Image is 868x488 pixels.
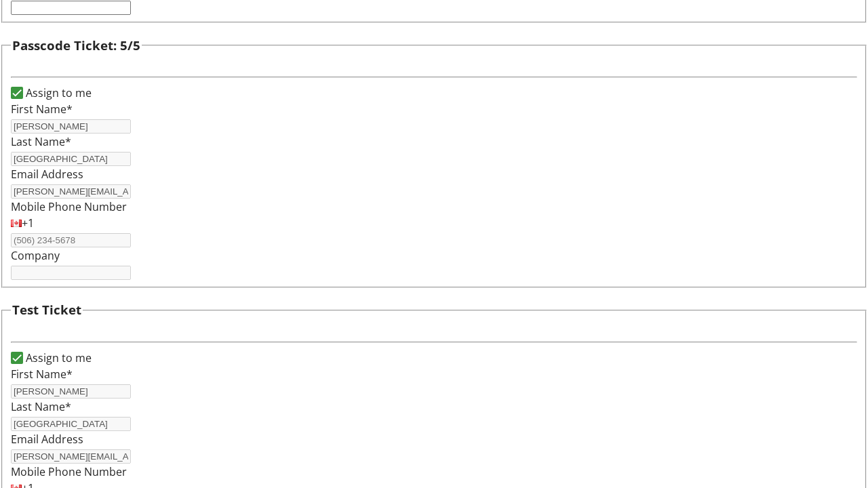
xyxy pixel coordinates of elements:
[12,36,140,55] h3: Passcode Ticket: 5/5
[11,248,60,263] label: Company
[11,167,83,182] label: Email Address
[12,300,81,319] h3: Test Ticket
[11,432,83,447] label: Email Address
[11,233,131,247] input: (506) 234-5678
[11,199,127,214] label: Mobile Phone Number
[23,85,92,101] label: Assign to me
[11,399,71,414] label: Last Name*
[11,367,73,382] label: First Name*
[11,134,71,149] label: Last Name*
[23,350,92,366] label: Assign to me
[11,102,73,117] label: First Name*
[11,464,127,479] label: Mobile Phone Number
